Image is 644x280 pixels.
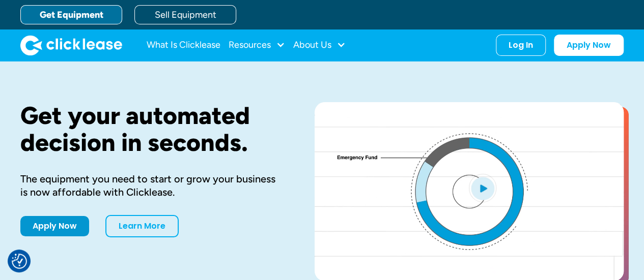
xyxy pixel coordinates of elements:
[554,35,624,56] a: Apply Now
[105,215,179,237] a: Learn More
[509,40,533,50] div: Log In
[20,102,282,156] h1: Get your automated decision in seconds.
[20,172,282,199] div: The equipment you need to start or grow your business is now affordable with Clicklease.
[20,35,122,55] img: Clicklease logo
[147,35,220,55] a: What Is Clicklease
[20,5,122,24] a: Get Equipment
[12,254,27,269] img: Revisit consent button
[469,174,496,202] img: Blue play button logo on a light blue circular background
[293,35,346,55] div: About Us
[12,254,27,269] button: Consent Preferences
[134,5,236,24] a: Sell Equipment
[20,216,89,236] a: Apply Now
[20,35,122,55] a: home
[229,35,285,55] div: Resources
